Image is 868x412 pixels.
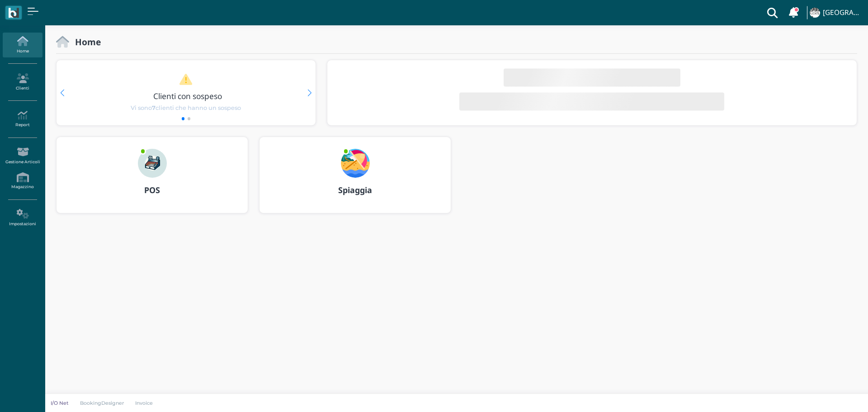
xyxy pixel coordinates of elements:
img: ... [810,8,820,18]
a: Clienti [3,70,42,95]
a: ... POS [56,137,248,224]
a: Impostazioni [3,205,42,230]
b: Spiaggia [338,185,372,195]
a: ... [GEOGRAPHIC_DATA] [808,2,863,24]
div: 1 / 2 [57,60,316,125]
a: ... Spiaggia [259,137,451,224]
h4: [GEOGRAPHIC_DATA] [823,9,863,17]
b: 7 [152,104,156,111]
h2: Home [69,37,101,47]
img: ... [138,149,167,178]
img: logo [8,8,19,18]
img: ... [341,149,370,178]
div: Next slide [307,90,311,96]
a: Magazzino [3,169,42,194]
a: Home [3,33,42,57]
b: POS [144,185,160,195]
h3: Clienti con sospeso [75,92,300,100]
a: Gestione Articoli [3,143,42,168]
div: Previous slide [60,90,64,96]
a: Clienti con sospeso Vi sono7clienti che hanno un sospeso [74,73,298,112]
span: Vi sono clienti che hanno un sospeso [131,104,241,112]
iframe: Help widget launcher [804,384,860,404]
a: Report [3,107,42,132]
